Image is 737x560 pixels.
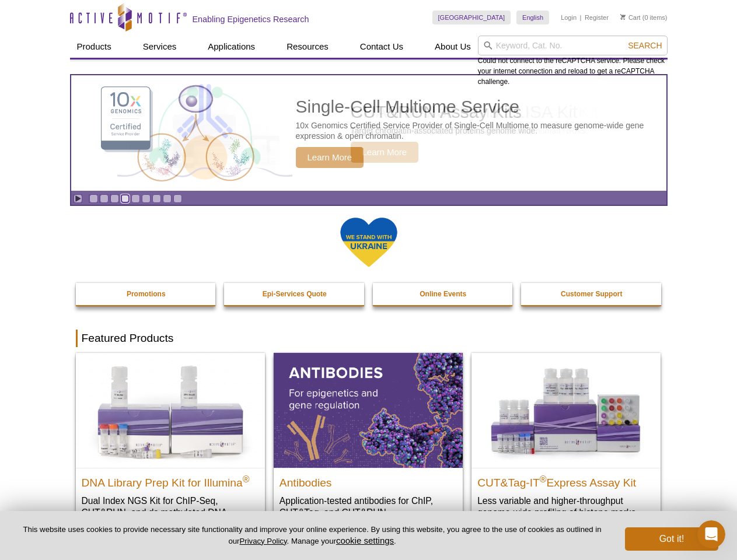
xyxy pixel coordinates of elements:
h2: Enabling Epigenetics Research [193,14,309,24]
span: Search [628,41,662,50]
li: | [580,10,582,24]
img: Your Cart [620,14,626,20]
h2: CUT&RUN Assay Kits [351,103,538,121]
button: cookie settings [336,535,394,545]
a: Contact Us [353,36,410,58]
a: Go to slide 4 [121,194,130,203]
a: Go to slide 3 [110,194,119,203]
a: Toggle autoplay [74,194,82,203]
img: CUT&RUN Assay Kits [117,80,292,187]
a: Online Events [373,283,514,305]
p: Target chromatin-associated proteins genome wide. [351,125,538,136]
img: CUT&Tag-IT® Express Assay Kit [471,353,661,467]
a: Epi-Services Quote [224,283,365,305]
h2: DNA Library Prep Kit for Illumina [82,471,259,489]
a: DNA Library Prep Kit for Illumina DNA Library Prep Kit for Illumina® Dual Index NGS Kit for ChIP-... [76,353,265,541]
a: Products [70,36,118,58]
div: Could not connect to the reCAPTCHA service. Please check your internet connection and reload to g... [478,36,668,87]
article: CUT&RUN Assay Kits [71,75,666,191]
h2: CUT&Tag-IT Express Assay Kit [477,471,655,489]
a: CUT&RUN Assay Kits CUT&RUN Assay Kits Target chromatin-associated proteins genome wide. Learn More [71,75,666,191]
p: This website uses cookies to provide necessary site functionality and improve your online experie... [19,524,606,547]
img: All Antibodies [274,353,463,467]
img: We Stand With Ukraine [340,216,398,268]
p: Dual Index NGS Kit for ChIP-Seq, CUT&RUN, and ds methylated DNA assays. [82,495,259,530]
a: Go to slide 6 [142,194,151,203]
p: Less variable and higher-throughput genome-wide profiling of histone marks​. [477,495,655,519]
a: Services [136,36,184,58]
a: CUT&Tag-IT® Express Assay Kit CUT&Tag-IT®Express Assay Kit Less variable and higher-throughput ge... [471,353,661,530]
iframe: Intercom live chat [697,520,725,548]
a: Go to slide 2 [100,194,109,203]
a: Register [585,13,609,22]
input: Keyword, Cat. No. [478,36,668,55]
sup: ® [540,474,547,484]
a: Go to slide 8 [163,194,172,203]
a: Promotions [76,283,217,305]
a: Go to slide 1 [89,194,98,203]
a: All Antibodies Antibodies Application-tested antibodies for ChIP, CUT&Tag, and CUT&RUN. [274,353,463,530]
a: Go to slide 9 [173,194,182,203]
li: (0 items) [620,10,668,24]
strong: Customer Support [561,290,622,298]
h2: Antibodies [280,471,457,489]
strong: Online Events [420,290,466,298]
a: Resources [280,36,336,58]
a: [GEOGRAPHIC_DATA] [432,10,511,24]
sup: ® [243,474,250,484]
a: Cart [620,13,641,22]
a: Applications [201,36,262,58]
strong: Promotions [127,290,166,298]
strong: Epi-Services Quote [263,290,327,298]
a: Login [561,13,577,22]
a: Go to slide 7 [152,194,161,203]
button: Got it! [625,527,718,551]
p: Application-tested antibodies for ChIP, CUT&Tag, and CUT&RUN. [280,495,457,519]
a: Go to slide 5 [131,194,140,203]
a: Privacy Policy [239,537,287,545]
a: English [516,10,549,24]
h2: Featured Products [76,330,662,347]
span: Learn More [351,142,419,163]
a: About Us [428,36,478,58]
button: Search [624,40,665,51]
img: DNA Library Prep Kit for Illumina [76,353,265,467]
a: Customer Support [521,283,662,305]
